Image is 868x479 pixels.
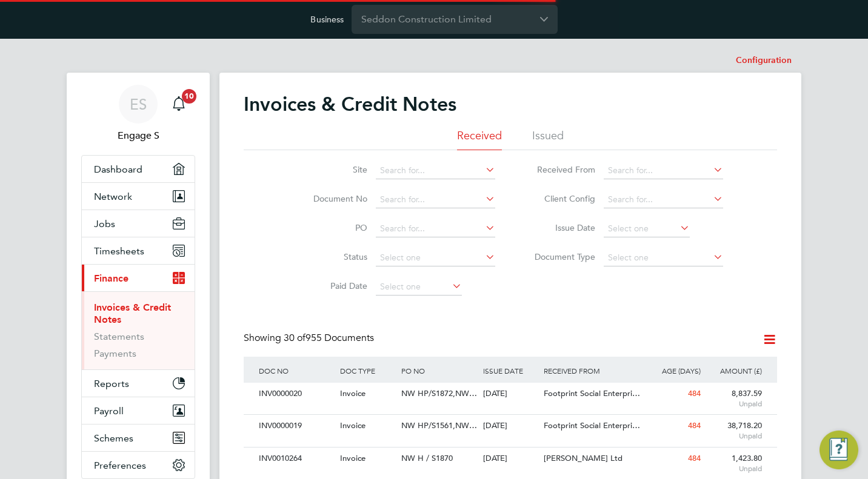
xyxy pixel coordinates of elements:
[401,388,477,398] span: NW HP/S1872,NW…
[340,388,366,398] span: Invoice
[81,85,195,143] a: ESEngage S
[82,424,195,451] button: Schemes
[376,220,495,237] input: Search for...
[244,332,376,345] div: Showing
[604,191,723,208] input: Search for...
[526,222,595,233] label: Issue Date
[256,383,337,405] div: INV0000020
[94,348,136,359] a: Payments
[94,164,142,175] span: Dashboard
[643,357,704,385] div: AGE (DAYS)
[94,218,115,230] span: Jobs
[707,431,762,441] span: Unpaid
[604,162,723,179] input: Search for...
[82,370,195,397] button: Reports
[298,280,367,291] label: Paid Date
[688,388,701,398] span: 484
[526,251,595,262] label: Document Type
[167,85,191,124] a: 10
[256,357,337,385] div: DOC NO
[82,265,195,291] button: Finance
[94,432,133,444] span: Schemes
[376,249,495,266] input: Select one
[130,96,147,112] span: ES
[526,193,595,204] label: Client Config
[81,128,195,143] span: Engage S
[480,357,541,385] div: ISSUE DATE
[544,388,640,398] span: Footprint Social Enterpri…
[480,415,541,437] div: [DATE]
[82,397,195,424] button: Payroll
[704,357,765,385] div: AMOUNT (£)
[94,302,171,325] a: Invoices & Credit Notes
[398,357,479,385] div: PO NO
[82,183,195,210] button: Network
[298,222,367,233] label: PO
[401,453,453,463] span: NW H / S1870
[256,415,337,437] div: INV0000019
[480,383,541,405] div: [DATE]
[82,210,195,237] button: Jobs
[480,448,541,470] div: [DATE]
[736,48,792,73] li: Configuration
[604,249,723,266] input: Select one
[704,383,765,414] div: 8,837.59
[94,460,146,471] span: Preferences
[256,448,337,470] div: INV0010264
[604,220,690,237] input: Select one
[94,273,129,284] span: Finance
[704,415,765,446] div: 38,718.20
[82,452,195,478] button: Preferences
[688,453,701,463] span: 484
[94,245,144,257] span: Timesheets
[298,193,367,204] label: Document No
[401,420,477,431] span: NW HP/S1561,NW…
[376,191,495,208] input: Search for...
[340,453,366,463] span: Invoice
[94,405,124,417] span: Payroll
[337,357,398,385] div: DOC TYPE
[820,431,858,469] button: Engage Resource Center
[94,191,132,202] span: Network
[82,291,195,369] div: Finance
[310,14,344,25] label: Business
[284,332,305,344] span: 30 of
[94,378,129,389] span: Reports
[82,237,195,264] button: Timesheets
[82,156,195,182] a: Dashboard
[376,162,495,179] input: Search for...
[544,420,640,431] span: Footprint Social Enterpri…
[284,332,374,344] span: 955 Documents
[244,92,456,116] h2: Invoices & Credit Notes
[457,128,502,150] li: Received
[298,164,367,175] label: Site
[182,89,196,104] span: 10
[707,399,762,409] span: Unpaid
[526,164,595,175] label: Received From
[688,420,701,431] span: 484
[298,251,367,262] label: Status
[94,331,144,342] a: Statements
[340,420,366,431] span: Invoice
[532,128,564,150] li: Issued
[544,453,623,463] span: [PERSON_NAME] Ltd
[541,357,643,385] div: RECEIVED FROM
[376,279,462,296] input: Select one
[707,464,762,474] span: Unpaid
[704,448,765,479] div: 1,423.80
